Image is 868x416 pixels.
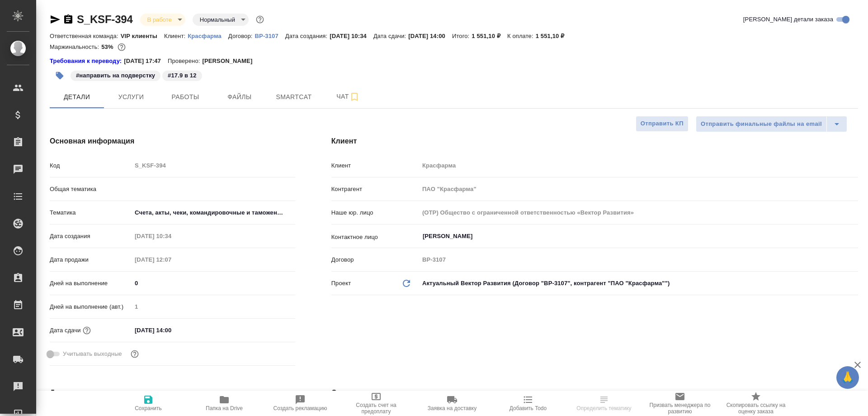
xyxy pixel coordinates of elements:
[331,208,419,217] p: Наше юр. лицо
[145,16,175,24] button: В работе
[124,57,168,66] p: [DATE] 17:47
[331,387,858,398] h4: Ответственные
[414,391,490,416] button: Заявка на доставку
[132,300,295,313] input: Пустое поле
[840,368,855,387] span: 🙏
[696,116,827,132] button: Отправить финальные файлы на email
[132,277,295,290] input: ✎ Введи что-нибудь
[641,119,684,129] span: Отправить КП
[344,402,409,415] span: Создать счет на предоплату
[76,71,155,80] p: #направить на подверстку
[331,185,419,194] p: Контрагент
[647,402,712,415] span: Призвать менеджера по развитию
[50,232,132,241] p: Дата создания
[836,366,859,389] button: 🙏
[101,43,115,50] p: 53%
[63,14,74,25] button: Скопировать ссылку
[490,391,566,416] button: Добавить Todo
[50,255,132,264] p: Дата продажи
[743,15,833,24] span: [PERSON_NAME] детали заказа
[331,233,419,242] p: Контактное лицо
[116,41,127,53] button: 606.42 RUB;
[408,33,452,39] p: [DATE] 14:00
[50,136,295,147] h4: Основная информация
[168,57,203,66] p: Проверено:
[63,349,122,359] span: Учитывать выходные
[349,91,360,102] svg: Подписаться
[419,253,858,266] input: Пустое поле
[161,71,203,79] span: 17.9 в 12
[428,405,476,411] span: Заявка на доставку
[507,33,536,39] p: К оплате:
[536,33,571,39] p: 1 551,10 ₽
[636,116,689,132] button: Отправить КП
[70,71,161,79] span: направить на подверстку
[576,405,631,411] span: Определить тематику
[164,91,207,103] span: Работы
[55,91,99,103] span: Детали
[254,14,266,25] button: Доп статусы указывают на важность/срочность заказа
[50,57,124,66] a: Требования к переводу:
[132,205,295,220] div: Счета, акты, чеки, командировочные и таможенные документы
[419,159,858,172] input: Пустое поле
[472,33,507,39] p: 1 551,10 ₽
[77,13,133,25] a: S_KSF-394
[132,159,295,172] input: Пустое поле
[285,33,330,39] p: Дата создания:
[168,71,196,80] p: #17.9 в 12
[188,33,228,39] p: Красфарма
[81,325,93,336] button: Если добавить услуги и заполнить их объемом, то дата рассчитается автоматически
[121,33,164,39] p: VIP клиенты
[50,14,61,25] button: Скопировать ссылку для ЯМессенджера
[50,161,132,170] p: Код
[509,405,547,411] span: Добавить Todo
[140,14,185,26] div: В работе
[330,33,373,39] p: [DATE] 10:34
[50,387,295,398] h4: Дополнительно
[701,119,822,129] span: Отправить финальные файлы на email
[50,43,101,50] p: Маржинальность:
[132,230,211,243] input: Пустое поле
[188,32,228,39] a: Красфарма
[331,255,419,264] p: Договор
[110,391,186,416] button: Сохранить
[338,391,414,416] button: Создать счет на предоплату
[718,391,794,416] button: Скопировать ссылку на оценку заказа
[50,326,81,335] p: Дата сдачи
[50,57,124,66] div: Нажми, чтобы открыть папку с инструкцией
[452,33,472,39] p: Итого:
[186,391,262,416] button: Папка на Drive
[218,91,261,103] span: Файлы
[331,279,351,288] p: Проект
[373,33,408,39] p: Дата сдачи:
[331,161,419,170] p: Клиент
[197,16,238,24] button: Нормальный
[50,279,132,288] p: Дней на выполнение
[419,276,858,291] div: Актуальный Вектор Развития (Договор "ВР-3107", контрагент "ПАО "Красфарма"")
[566,391,642,416] button: Определить тематику
[255,32,285,39] a: ВР-3107
[50,302,132,311] p: Дней на выполнение (авт.)
[274,405,327,411] span: Создать рекламацию
[132,182,295,197] div: ​
[331,136,858,147] h4: Клиент
[109,91,153,103] span: Услуги
[723,402,788,415] span: Скопировать ссылку на оценку заказа
[262,391,338,416] button: Создать рекламацию
[419,206,858,219] input: Пустое поле
[129,348,141,360] button: Выбери, если сб и вс нужно считать рабочими днями для выполнения заказа.
[326,91,370,102] span: Чат
[50,208,132,217] p: Тематика
[255,33,285,39] p: ВР-3107
[419,182,858,196] input: Пустое поле
[228,33,255,39] p: Договор:
[202,57,259,66] p: [PERSON_NAME]
[853,235,855,237] button: Open
[164,33,188,39] p: Клиент:
[272,91,316,103] span: Smartcat
[206,405,243,411] span: Папка на Drive
[642,391,718,416] button: Призвать менеджера по развитию
[50,185,132,194] p: Общая тематика
[50,33,121,39] p: Ответственная команда:
[696,116,847,132] div: split button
